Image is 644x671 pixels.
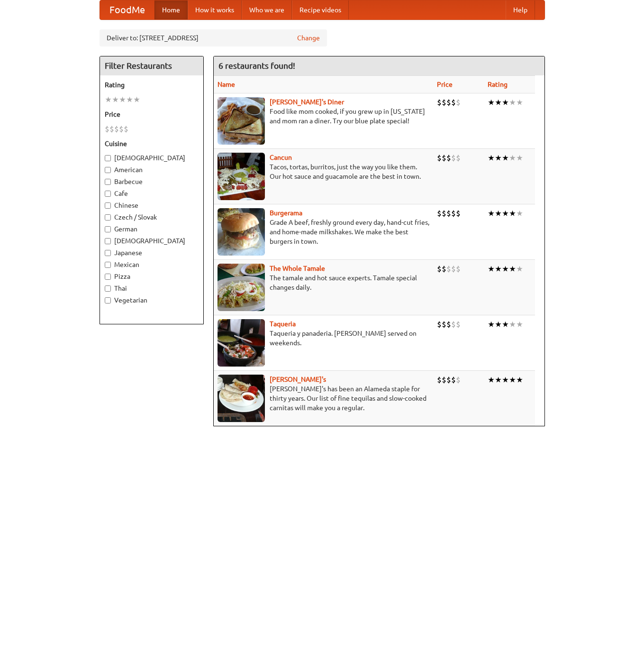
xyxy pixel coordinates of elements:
[270,154,292,161] a: Cancun
[105,165,199,175] label: American
[218,375,265,422] img: pedros.jpg
[105,177,199,186] label: Barbecue
[112,94,119,105] li: ★
[516,264,523,274] li: ★
[495,97,502,108] li: ★
[516,153,523,163] li: ★
[105,94,112,105] li: ★
[509,97,516,108] li: ★
[270,376,326,383] a: [PERSON_NAME]'s
[105,139,199,148] h5: Cuisine
[270,265,325,272] a: The Whole Tamale
[218,61,295,70] ng-pluralize: 6 restaurants found!
[437,81,453,88] a: Price
[446,319,451,330] li: $
[509,319,516,330] li: ★
[456,375,461,385] li: $
[451,208,456,219] li: $
[456,153,461,163] li: $
[495,153,502,163] li: ★
[270,98,344,106] a: [PERSON_NAME]'s Diner
[218,162,429,181] p: Tacos, tortas, burritos, just the way you like them. Our hot sauce and guacamole are the best in ...
[100,56,203,75] h4: Filter Restaurants
[242,0,292,19] a: Who we are
[446,375,451,385] li: $
[437,208,442,219] li: $
[105,248,199,257] label: Japanese
[437,97,442,108] li: $
[446,153,451,163] li: $
[105,189,199,198] label: Cafe
[451,264,456,274] li: $
[509,208,516,219] li: ★
[105,285,111,292] input: Thai
[105,212,199,222] label: Czech / Slovak
[270,209,302,217] a: Burgerama
[502,153,509,163] li: ★
[451,97,456,108] li: $
[456,208,461,219] li: $
[105,201,199,210] label: Chinese
[105,124,109,134] li: $
[105,224,199,234] label: German
[442,208,446,219] li: $
[218,264,265,311] img: wholetamale.jpg
[509,153,516,163] li: ★
[446,264,451,274] li: $
[105,202,111,209] input: Chinese
[105,167,111,173] input: American
[105,214,111,221] input: Czech / Slovak
[105,262,111,268] input: Mexican
[218,329,429,348] p: Taqueria y panaderia. [PERSON_NAME] served on weekends.
[218,218,429,246] p: Grade A beef, freshly ground every day, hand-cut fries, and home-made milkshakes. We make the bes...
[456,97,461,108] li: $
[502,208,509,219] li: ★
[105,284,199,293] label: Thai
[105,274,111,280] input: Pizza
[154,0,188,19] a: Home
[488,319,495,330] li: ★
[451,153,456,163] li: $
[488,97,495,108] li: ★
[105,297,111,303] input: Vegetarian
[133,94,140,105] li: ★
[502,97,509,108] li: ★
[495,264,502,274] li: ★
[218,81,235,88] a: Name
[218,273,429,292] p: The tamale and hot sauce experts. Tamale special changes daily.
[218,107,429,126] p: Food like mom cooked, if you grew up in [US_STATE] and mom ran a diner. Try our blue plate special!
[100,29,327,46] div: Deliver to: [STREET_ADDRESS]
[292,0,349,19] a: Recipe videos
[105,110,199,119] h5: Price
[105,155,111,161] input: [DEMOGRAPHIC_DATA]
[488,153,495,163] li: ★
[270,320,296,328] a: Taqueria
[516,208,523,219] li: ★
[218,384,429,413] p: [PERSON_NAME]'s has been an Alameda staple for thirty years. Our list of fine tequilas and slow-c...
[437,264,442,274] li: $
[437,319,442,330] li: $
[100,0,154,19] a: FoodMe
[446,97,451,108] li: $
[105,179,111,185] input: Barbecue
[451,319,456,330] li: $
[488,375,495,385] li: ★
[105,238,111,244] input: [DEMOGRAPHIC_DATA]
[456,264,461,274] li: $
[442,319,446,330] li: $
[119,124,124,134] li: $
[509,264,516,274] li: ★
[218,153,265,200] img: cancun.jpg
[495,319,502,330] li: ★
[516,97,523,108] li: ★
[502,264,509,274] li: ★
[105,295,199,305] label: Vegetarian
[446,208,451,219] li: $
[105,153,199,163] label: [DEMOGRAPHIC_DATA]
[105,191,111,197] input: Cafe
[442,264,446,274] li: $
